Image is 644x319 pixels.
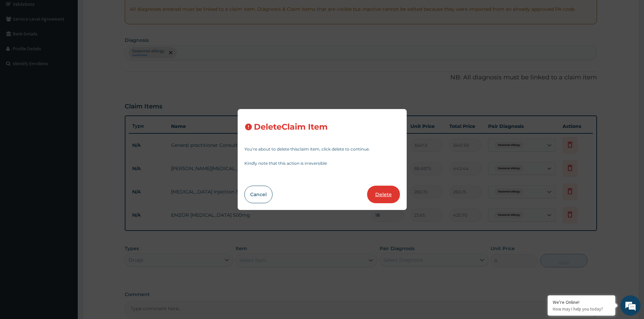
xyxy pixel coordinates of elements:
p: Kindly note that this action is irreversible [244,161,400,165]
img: d_794563401_company_1708531726252_794563401 [13,34,27,51]
div: Minimize live chat window [111,3,127,20]
textarea: Type your message and hit 'Enter' [3,184,129,208]
p: How may I help you today? [553,306,610,312]
h3: Delete Claim Item [254,123,328,132]
button: Cancel [244,186,272,203]
button: Delete [367,186,400,203]
div: We're Online! [553,299,610,305]
p: You’re about to delete this claim item , click delete to continue. [244,147,400,151]
div: Chat with us now [35,38,114,47]
span: We're online! [39,85,93,153]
